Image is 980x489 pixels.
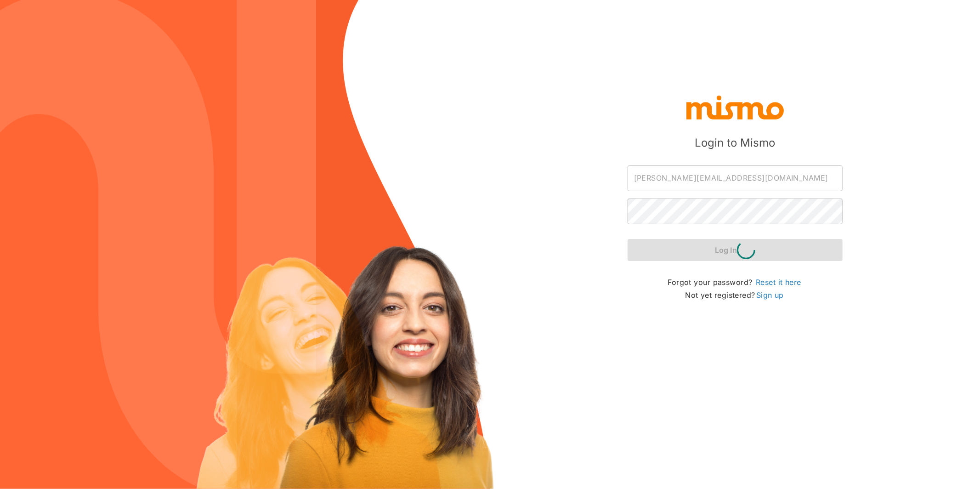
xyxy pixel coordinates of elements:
[685,289,785,301] p: Not yet registered?
[668,276,802,289] p: Forgot your password?
[695,136,775,150] h5: Login to Mismo
[685,93,786,121] img: logo
[755,277,802,288] a: Reset it here
[628,165,843,191] input: Email
[755,290,785,301] a: Sign up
